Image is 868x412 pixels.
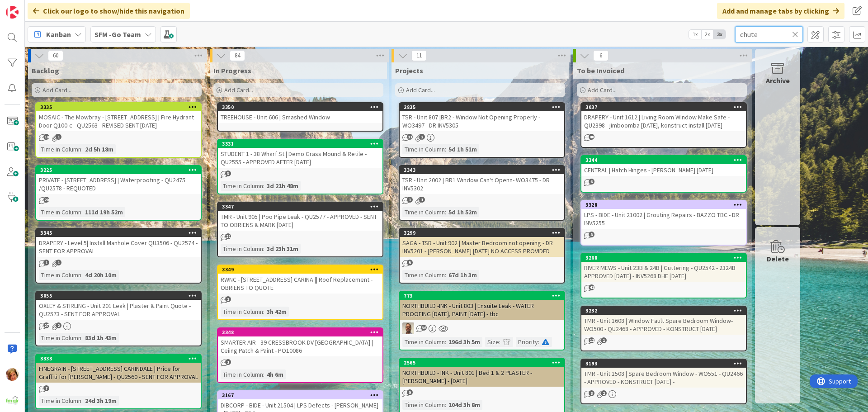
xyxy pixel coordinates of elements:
div: Time in Column [221,181,263,191]
div: Time in Column [221,307,263,317]
span: : [263,369,264,379]
div: 3232TMR - Unit 1608 | Window Fault Spare Bedroom Window- WO500 - QU2468 - APPROVED - KONSTRUCT [D... [581,307,746,335]
div: 3331 [218,140,382,148]
div: 3225 [36,166,201,174]
div: 104d 3h 8m [446,400,482,410]
div: 24d 3h 19m [83,396,119,406]
div: MOSAIC - The Mowbray - [STREET_ADDRESS] | Fire Hydrant Door Q100-c - QU2563 - REVISED SENT [DATE] [36,111,201,131]
div: 3299SAGA - TSR - Unit 902 | Master Bedroom not opening - DR INV5201 - [PERSON_NAME] [DATE] NO ACC... [400,229,564,257]
span: : [445,207,446,217]
span: 20 [43,197,49,203]
div: 2835TSR - Unit 807 |BR2 - Window Not Opening Properly - WO3497 - DR INV5305 [400,103,564,131]
div: 3328 [581,201,746,209]
div: 3232 [585,308,746,314]
span: 6 [593,50,609,61]
div: 3193TMR - Unit 1508 | Spare Bedroom Window - WO551 - QU2466 - APPROVED - KONSTRUCT [DATE] - [581,360,746,388]
span: Kanban [46,29,71,40]
div: 3350 [222,104,382,110]
div: 3h 42m [264,307,289,317]
span: 36 [421,325,427,331]
div: 2835 [404,104,564,110]
div: 3348SMARTER AIR - 39 CRESSBROOK DV [GEOGRAPHIC_DATA] | Ceiing Patch & Paint - PO10086 [218,328,382,356]
div: 773NORTHBUILD -INK - Unit 803 | Ensuite Leak - WATER PROOFING [DATE], PAINT [DATE] - tbc [400,292,564,320]
div: 3347 [218,203,382,211]
div: 3348 [222,329,382,336]
div: STUDENT 1 - 38 Wharf St | Demo Grass Mound & Retile - QU2555 - APPROVED AFTER [DATE] [218,148,382,168]
span: 11 [411,50,427,61]
div: PRIVATE - [STREET_ADDRESS] | Waterproofing - QU2475 /QU2578 - REQUOTED [36,174,201,194]
div: RIVER MEWS - Unit 23B & 24B | Guttering - QU2542 - 2324B APPROVED [DATE] - INV5268 DHE [DATE] [581,262,746,282]
div: 3349 [218,265,382,274]
div: 2d 5h 18m [83,144,116,154]
div: NORTHBUILD -INK - Unit 803 | Ensuite Leak - WATER PROOFING [DATE], PAINT [DATE] - tbc [400,300,564,320]
div: Time in Column [221,244,263,254]
div: 3331STUDENT 1 - 38 Wharf St | Demo Grass Mound & Retile - QU2555 - APPROVED AFTER [DATE] [218,140,382,168]
span: 1 [56,260,61,265]
div: 773 [400,292,564,300]
span: 3 [225,170,231,176]
div: 4h 6m [264,369,286,379]
span: : [263,181,264,191]
div: 3343 [404,167,564,173]
div: TMR - Unit 905 | Poo Pipe Leak - QU2577 - APPROVED - SENT TO OBRIENS & MARK [DATE] [218,211,382,231]
span: 60 [48,50,63,61]
span: : [445,337,446,347]
img: Visit kanbanzone.com [6,6,19,19]
div: 3299 [400,229,564,237]
span: 2 [56,322,61,328]
div: 3335 [40,104,201,110]
div: 3055OXLEY & STIRLING - Unit 201 Leak | Plaster & Paint Quote - QU2573 - SENT FOR APPROVAL [36,292,201,320]
div: 3193 [581,360,746,368]
span: 21 [225,233,231,239]
div: 3268RIVER MEWS - Unit 23B & 24B | Guttering - QU2542 - 2324B APPROVED [DATE] - INV5268 DHE [DATE] [581,254,746,282]
div: 3268 [581,254,746,262]
div: 5d 1h 51m [446,144,479,154]
span: 8 [589,232,594,237]
div: 3167 [218,391,382,399]
div: 67d 1h 3m [446,270,479,280]
div: 3350 [218,103,382,111]
div: 2565 [400,359,564,367]
span: 2 [601,390,607,396]
span: Add Card... [588,86,617,94]
span: 1 [43,260,49,265]
span: 1 [601,337,607,343]
div: Time in Column [402,270,445,280]
span: 7 [43,385,49,391]
span: 12 [589,337,594,343]
span: Projects [395,66,423,75]
span: 2 [225,296,231,302]
div: 3055 [40,293,201,299]
span: 9 [407,389,413,395]
span: 40 [589,134,594,140]
span: : [499,337,500,347]
div: Delete [767,253,789,264]
div: 3347TMR - Unit 905 | Poo Pipe Leak - QU2577 - APPROVED - SENT TO OBRIENS & MARK [DATE] [218,203,382,231]
span: : [445,144,446,154]
img: KD [6,368,19,381]
span: 11 [407,134,413,140]
div: OXLEY & STIRLING - Unit 201 Leak | Plaster & Paint Quote - QU2573 - SENT FOR APPROVAL [36,300,201,320]
div: 3347 [222,204,382,210]
div: TSR - Unit 2002 | BR1 Window Can't Openn- WO3475 - DR INV5302 [400,174,564,194]
span: : [445,270,446,280]
b: SFM -Go Team [94,30,141,39]
span: : [81,333,83,343]
div: 3333 [40,355,201,362]
div: Time in Column [402,337,445,347]
span: : [81,396,83,406]
div: 3335 [36,103,201,111]
span: 10 [43,134,49,140]
div: 3349RWNC - [STREET_ADDRESS] CARINA || Roof Replacement - OBRIENS TO QUOTE [218,265,382,294]
div: 3328LPS - BIDE - Unit 21002 | Grouting Repairs - BAZZO TBC - DR INV5255 [581,201,746,229]
div: Size [485,337,499,347]
span: : [81,144,83,154]
div: TREEHOUSE - Unit 606 | Smashed Window [218,111,382,123]
img: SD [402,322,414,334]
span: 1 [419,197,425,203]
div: 3268 [585,255,746,261]
span: 1x [689,30,701,39]
div: 3343 [400,166,564,174]
span: : [81,207,83,217]
span: Add Card... [224,86,253,94]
